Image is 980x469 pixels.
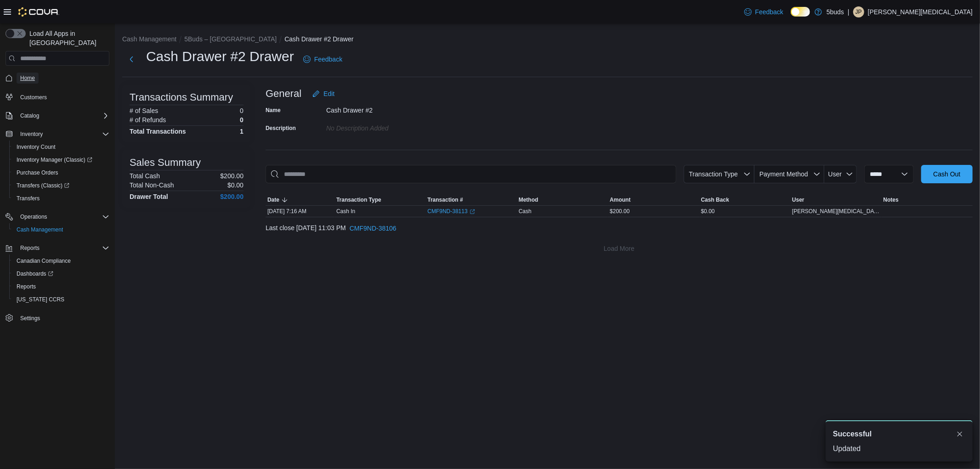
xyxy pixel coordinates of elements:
span: Settings [17,312,109,324]
a: Canadian Compliance [13,255,74,266]
input: This is a search bar. As you type, the results lower in the page will automatically filter. [266,165,676,183]
button: Inventory [17,129,46,140]
div: Updated [833,443,965,454]
span: Purchase Orders [17,169,58,176]
button: Cash Management [122,35,176,43]
span: Cash Back [701,196,729,203]
span: Home [20,74,35,82]
span: Inventory [20,130,43,138]
a: Purchase Orders [13,167,62,178]
span: Customers [20,94,47,101]
h3: Transactions Summary [130,92,233,103]
span: Reports [17,283,36,290]
span: JP [855,6,862,17]
button: Load More [266,239,973,258]
button: Cash Back [699,194,790,205]
span: Load More [604,244,634,253]
h6: Total Cash [130,172,160,180]
span: Settings [20,315,40,322]
h4: Drawer Total [130,193,168,200]
span: Method [519,196,538,203]
span: Reports [17,243,109,254]
h6: # of Refunds [130,116,166,124]
button: Notes [882,194,973,205]
span: Amount [610,196,630,203]
span: Transfers (Classic) [13,180,109,191]
button: Transaction Type [334,194,425,205]
h3: General [266,88,301,99]
span: Reports [13,281,109,292]
span: Inventory Count [13,141,109,153]
button: Canadian Compliance [9,254,113,267]
button: Catalog [17,110,43,121]
span: Inventory [17,129,109,140]
button: Cash Management [9,223,113,236]
button: Amount [608,194,699,205]
button: Transfers [9,192,113,205]
button: Cash Drawer #2 Drawer [284,35,353,43]
a: Transfers (Classic) [13,180,73,191]
span: Catalog [17,110,109,121]
a: Customers [17,92,51,103]
div: Notification [833,429,965,440]
span: User [828,170,842,178]
button: Settings [2,311,113,325]
button: 5Buds – [GEOGRAPHIC_DATA] [184,35,277,43]
a: Inventory Count [13,141,59,153]
a: Settings [17,313,44,324]
label: Description [266,124,296,132]
a: Transfers (Classic) [9,179,113,192]
p: Cash In [336,208,355,215]
span: Feedback [314,55,342,64]
button: Inventory [2,128,113,141]
button: Payment Method [754,165,824,183]
button: Transaction # [425,194,516,205]
span: Cash Out [933,170,960,179]
button: Reports [2,242,113,254]
h1: Cash Drawer #2 Drawer [146,47,294,66]
a: Cash Management [13,224,67,235]
button: Dismiss toast [954,429,965,440]
div: Cash Drawer #2 [326,103,449,114]
nav: An example of EuiBreadcrumbs [122,34,973,45]
button: Transaction Type [684,165,754,183]
span: Date [267,196,279,203]
input: Dark Mode [791,7,810,17]
p: 0 [240,116,244,124]
button: Next [122,50,141,68]
a: Feedback [300,50,346,68]
span: Purchase Orders [13,167,109,178]
span: Payment Method [759,170,808,178]
span: Feedback [755,7,783,17]
span: Edit [323,89,334,98]
button: Inventory Count [9,141,113,153]
span: CMF9ND-38106 [350,224,397,233]
h4: 1 [240,128,244,135]
h6: # of Sales [130,107,158,114]
button: [US_STATE] CCRS [9,293,113,306]
span: Washington CCRS [13,294,109,305]
button: Reports [17,243,43,254]
p: [PERSON_NAME][MEDICAL_DATA] [868,6,973,17]
div: [DATE] 7:16 AM [266,206,334,217]
a: Reports [13,281,40,292]
span: Customers [17,91,109,102]
span: Transaction Type [689,170,738,178]
button: Home [2,71,113,85]
a: Dashboards [13,268,57,279]
button: Operations [2,210,113,223]
span: Home [17,72,109,84]
span: Transaction # [427,196,463,203]
button: CMF9ND-38106 [346,219,400,237]
button: Cash Out [921,165,973,183]
span: Dashboards [17,270,53,277]
span: Cash Management [13,224,109,235]
div: Last close [DATE] 11:03 PM [266,219,973,237]
span: Operations [17,211,109,222]
svg: External link [470,209,475,215]
a: CMF9ND-38113External link [427,208,475,215]
label: Name [266,107,281,114]
span: Dashboards [13,268,109,279]
p: $0.00 [227,181,244,189]
button: Reports [9,280,113,293]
